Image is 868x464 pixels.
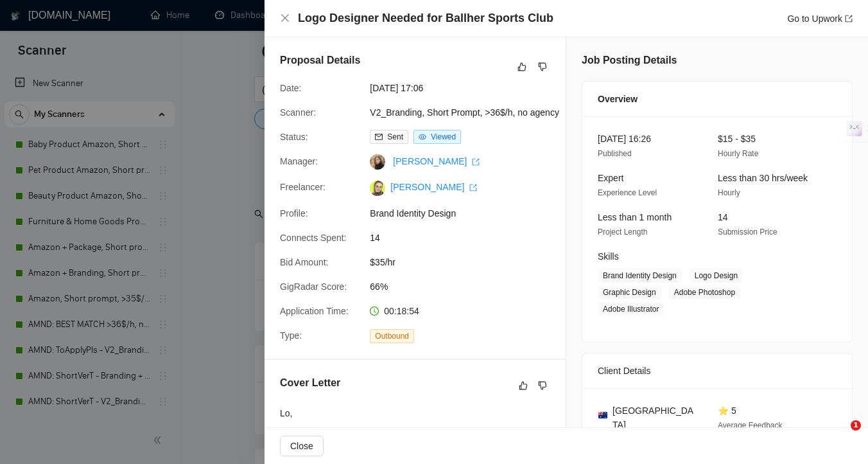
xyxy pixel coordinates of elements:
[280,182,325,192] span: Freelancer:
[598,134,651,144] span: [DATE] 16:26
[280,13,290,24] button: Close
[472,158,480,166] span: export
[390,182,477,192] a: [PERSON_NAME] export
[519,380,528,391] span: like
[375,133,383,141] span: mail
[370,81,562,95] span: [DATE] 17:06
[851,420,861,431] span: 1
[419,133,426,141] span: eye
[298,10,553,26] h4: Logo Designer Needed for Ballher Sports Club
[598,92,638,106] span: Overview
[598,228,647,236] span: Project Length
[280,83,301,93] span: Date:
[598,269,682,283] span: Brand Identity Design
[280,13,290,23] span: close
[718,188,740,197] span: Hourly
[370,105,562,120] span: V2_Branding, Short Prompt, >36$/h, no agency
[290,439,313,453] span: Close
[598,149,632,158] span: Published
[718,149,758,158] span: Hourly Rate
[393,156,480,166] a: [PERSON_NAME] export
[598,188,657,197] span: Experience Level
[718,212,728,222] span: 14
[370,307,379,316] span: clock-circle
[280,257,329,267] span: Bid Amount:
[370,329,414,343] span: Outbound
[387,132,403,141] span: Sent
[370,280,562,294] span: 66%
[582,53,677,68] h5: Job Posting Details
[718,173,808,183] span: Less than 30 hrs/week
[280,281,347,292] span: GigRadar Score:
[280,156,318,166] span: Manager:
[516,378,531,393] button: like
[517,62,526,72] span: like
[370,255,562,269] span: $35/hr
[280,306,349,316] span: Application Time:
[384,306,419,316] span: 00:18:54
[845,15,853,22] span: export
[370,181,385,196] img: c1ANJdDIEFa5DN5yolPp7_u0ZhHZCEfhnwVqSjyrCV9hqZg5SCKUb7hD_oUrqvcJOM
[598,411,607,420] img: 🇦🇺
[718,406,736,416] span: ⭐ 5
[598,285,661,299] span: Graphic Design
[718,421,783,430] span: Average Feedback
[535,378,550,393] button: dislike
[280,330,302,341] span: Type:
[538,62,547,72] span: dislike
[370,231,562,245] span: 14
[598,302,664,316] span: Adobe Illustrator
[280,107,316,118] span: Scanner:
[280,436,324,456] button: Close
[718,228,777,236] span: Submission Price
[824,420,855,451] iframe: Intercom live chat
[280,132,308,142] span: Status:
[280,208,308,219] span: Profile:
[718,134,756,144] span: $15 - $35
[431,132,456,141] span: Viewed
[787,13,853,24] a: Go to Upworkexport
[538,380,547,391] span: dislike
[690,269,743,283] span: Logo Design
[598,251,619,262] span: Skills
[469,184,477,192] span: export
[669,285,740,299] span: Adobe Photoshop
[598,212,672,222] span: Less than 1 month
[514,59,530,75] button: like
[280,233,347,243] span: Connects Spent:
[612,404,697,432] span: [GEOGRAPHIC_DATA]
[598,353,837,388] div: Client Details
[370,206,562,220] span: Brand Identity Design
[280,53,360,68] h5: Proposal Details
[535,59,550,75] button: dislike
[280,375,340,391] h5: Cover Letter
[598,173,623,183] span: Expert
